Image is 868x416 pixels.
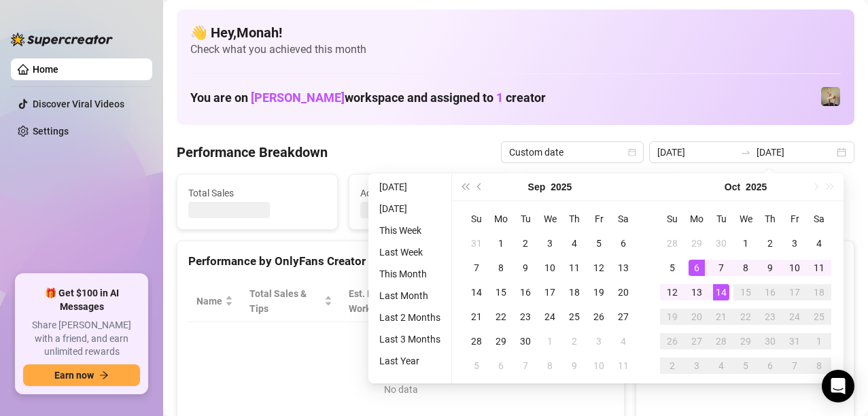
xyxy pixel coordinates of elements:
[821,87,840,106] img: Nicole
[440,281,517,322] th: Sales / Hour
[188,186,326,201] span: Total Sales
[202,382,600,397] div: No data
[188,252,613,271] div: Performance by OnlyFans Creator
[23,364,140,386] button: Earn nowarrow-right
[496,90,503,105] span: 1
[360,186,498,201] span: Active Chats
[533,186,671,201] span: Messages Sent
[196,294,222,309] span: Name
[241,281,341,322] th: Total Sales & Tips
[11,33,113,46] img: logo-BBDzfeDw.svg
[628,148,636,156] span: calendar
[33,126,69,137] a: Settings
[190,23,841,42] h4: 👋 Hey, Monah !
[23,319,140,359] span: Share [PERSON_NAME] with a friend, and earn unlimited rewards
[188,281,241,322] th: Name
[517,281,613,322] th: Chat Conversion
[525,286,594,316] span: Chat Conversion
[822,370,854,402] div: Open Intercom Messenger
[190,90,546,105] h1: You are on workspace and assigned to creator
[740,147,751,158] span: swap-right
[740,147,751,158] span: to
[757,145,834,160] input: End date
[33,99,124,109] a: Discover Viral Videos
[177,143,328,162] h4: Performance Breakdown
[33,64,58,75] a: Home
[54,370,94,381] span: Earn now
[190,42,841,57] span: Check what you achieved this month
[509,142,636,162] span: Custom date
[349,286,422,316] div: Est. Hours Worked
[99,370,109,380] span: arrow-right
[251,90,345,105] span: [PERSON_NAME]
[249,286,322,316] span: Total Sales & Tips
[449,286,498,316] span: Sales / Hour
[657,145,735,160] input: Start date
[23,287,140,313] span: 🎁 Get $100 in AI Messages
[647,252,843,271] div: Sales by OnlyFans Creator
